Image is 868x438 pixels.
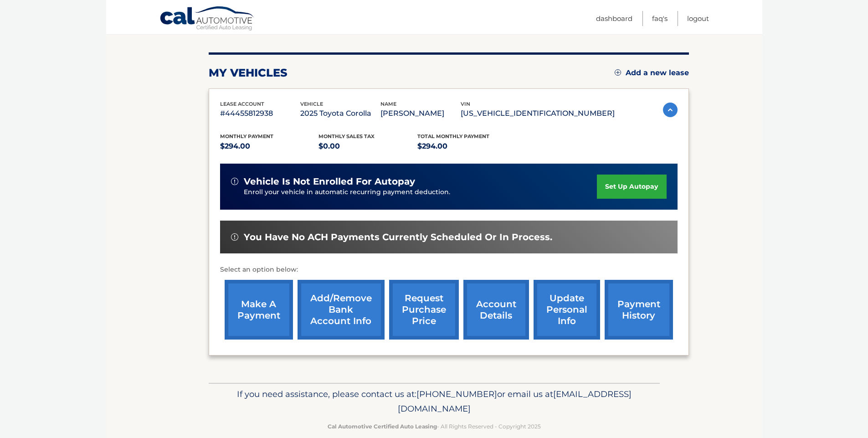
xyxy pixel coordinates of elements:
p: If you need assistance, please contact us at: or email us at [215,387,654,416]
a: Dashboard [596,11,632,26]
span: Monthly sales Tax [318,133,375,139]
span: Monthly Payment [220,133,273,139]
p: $294.00 [417,140,516,153]
strong: Cal Automotive Certified Auto Leasing [328,423,437,430]
a: set up autopay [597,175,666,199]
img: accordion-active.svg [663,103,678,117]
a: make a payment [225,280,293,340]
p: 2025 Toyota Corolla [300,107,380,120]
span: vehicle is not enrolled for autopay [244,176,415,187]
span: lease account [220,101,264,107]
p: - All Rights Reserved - Copyright 2025 [215,422,654,431]
img: alert-white.svg [231,233,238,241]
p: $0.00 [318,140,417,153]
a: Cal Automotive [159,6,255,32]
span: Total Monthly Payment [417,133,489,139]
a: payment history [605,280,673,340]
p: [US_VEHICLE_IDENTIFICATION_NUMBER] [461,107,615,120]
a: FAQ's [652,11,668,26]
span: [PHONE_NUMBER] [416,389,497,399]
p: Select an option below: [220,264,678,275]
a: Add/Remove bank account info [298,280,385,340]
span: vin [461,101,470,107]
a: Add a new lease [615,68,689,77]
p: $294.00 [220,140,319,153]
span: name [380,101,396,107]
a: account details [463,280,529,340]
p: #44455812938 [220,107,300,120]
span: vehicle [300,101,323,107]
span: You have no ACH payments currently scheduled or in process. [244,232,552,243]
img: add.svg [615,69,621,76]
h2: my vehicles [209,66,288,80]
span: [EMAIL_ADDRESS][DOMAIN_NAME] [398,389,632,414]
img: alert-white.svg [231,178,238,185]
a: request purchase price [389,280,459,340]
p: Enroll your vehicle in automatic recurring payment deduction. [244,187,597,197]
a: update personal info [534,280,600,340]
p: [PERSON_NAME] [380,107,461,120]
a: Logout [687,11,709,26]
